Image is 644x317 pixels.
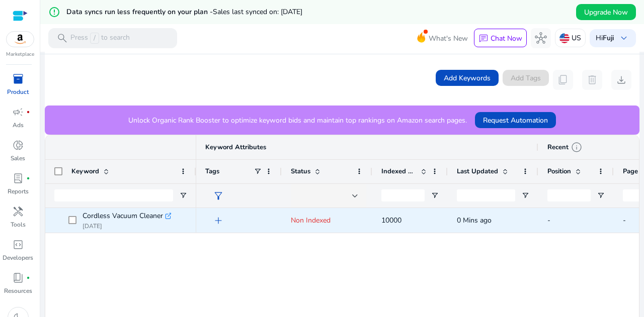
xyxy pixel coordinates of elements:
[48,6,60,18] mat-icon: error_outline
[212,215,224,227] span: add
[66,8,302,17] h5: Data syncs run less frequently on your plan -
[572,29,581,47] p: US
[26,276,30,280] span: fiber_manual_record
[83,209,163,223] span: Cordless Vacuum Cleaner
[83,222,171,230] p: [DATE]
[291,216,331,225] span: Non Indexed
[618,32,630,44] span: keyboard_arrow_down
[603,33,614,43] b: Fuji
[531,28,551,48] button: hub
[179,191,187,199] button: Open Filter Menu
[571,141,583,153] span: info
[596,35,614,42] p: Hi
[381,216,401,225] span: 10000
[12,73,24,85] span: inventory_2
[444,73,491,83] span: Add Keywords
[12,272,24,284] span: book_4
[611,70,631,90] button: download
[483,115,548,126] span: Request Automation
[521,191,529,199] button: Open Filter Menu
[457,167,498,176] span: Last Updated
[436,70,499,86] button: Add Keywords
[7,87,29,96] p: Product
[4,286,32,295] p: Resources
[12,239,24,251] span: code_blocks
[576,4,636,20] button: Upgrade Now
[381,167,417,176] span: Indexed Products
[547,189,591,201] input: Position Filter Input
[559,33,570,43] img: us.svg
[70,33,130,44] p: Press to search
[475,112,556,128] button: Request Automation
[6,51,34,58] p: Marketplace
[457,216,492,225] span: 0 Mins ago
[535,32,547,44] span: hub
[584,7,628,18] span: Upgrade Now
[491,34,522,43] p: Chat Now
[431,191,439,199] button: Open Filter Menu
[56,32,68,44] span: search
[623,216,626,225] span: -
[478,34,489,44] span: chat
[12,172,24,184] span: lab_profile
[291,167,310,176] span: Status
[11,220,26,229] p: Tools
[547,141,583,153] div: Recent
[8,187,29,196] p: Reports
[128,115,467,126] p: Unlock Organic Rank Booster to optimize keyword bids and maintain top rankings on Amazon search p...
[12,139,24,151] span: donut_small
[547,167,571,176] span: Position
[615,74,627,86] span: download
[547,216,550,225] span: -
[474,29,527,48] button: chatChat Now
[597,191,605,199] button: Open Filter Menu
[205,143,266,152] span: Keyword Attributes
[213,7,302,17] span: Sales last synced on: [DATE]
[12,205,24,218] span: handyman
[11,154,25,163] p: Sales
[71,167,99,176] span: Keyword
[26,110,30,114] span: fiber_manual_record
[205,167,219,176] span: Tags
[26,176,30,180] span: fiber_manual_record
[381,189,425,201] input: Indexed Products Filter Input
[12,106,24,118] span: campaign
[429,30,468,47] span: What's New
[13,121,24,130] p: Ads
[54,189,173,201] input: Keyword Filter Input
[90,33,99,44] span: /
[3,253,33,262] p: Developers
[7,32,34,47] img: amazon.svg
[212,190,224,202] span: filter_alt
[457,189,515,201] input: Last Updated Filter Input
